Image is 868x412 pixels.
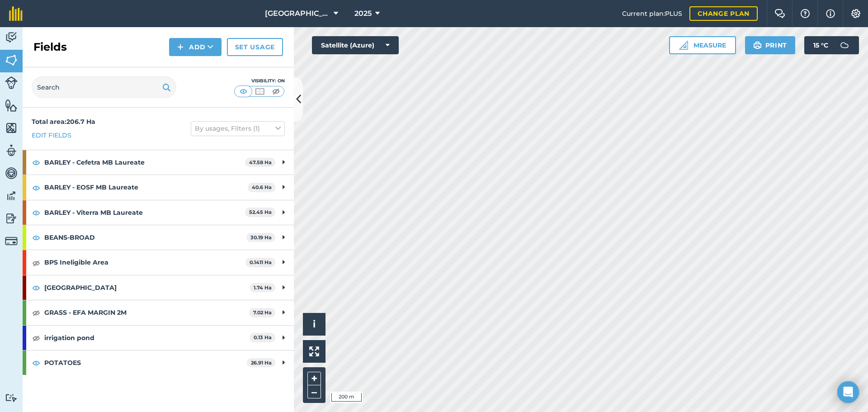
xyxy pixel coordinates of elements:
[850,9,861,18] img: A cog icon
[5,31,18,44] img: svg+xml;base64,PD94bWwgdmVyc2lvbj0iMS4wIiBlbmNvZGluZz0idXRmLTgiPz4KPCEtLSBHZW5lcmF0b3I6IEFkb2JlIE...
[745,36,796,54] button: Print
[32,76,176,98] input: Search
[254,284,272,291] strong: 1.74 Ha
[32,130,71,140] a: Edit fields
[23,326,294,350] div: irrigation pond0.13 Ha
[5,121,18,135] img: svg+xml;base64,PHN2ZyB4bWxucz0iaHR0cDovL3d3dy53My5vcmcvMjAwMC9zdmciIHdpZHRoPSI1NiIgaGVpZ2h0PSI2MC...
[265,8,330,19] span: [GEOGRAPHIC_DATA]
[23,250,294,275] div: BPS Ineligible Area0.1411 Ha
[32,257,40,268] img: svg+xml;base64,PHN2ZyB4bWxucz0iaHR0cDovL3d3dy53My5vcmcvMjAwMC9zdmciIHdpZHRoPSIxOCIgaGVpZ2h0PSIyNC...
[250,234,272,241] strong: 30.19 Ha
[249,209,272,215] strong: 52.45 Ha
[32,118,95,126] strong: Total area : 206.7 Ha
[23,150,294,175] div: BARLEY - Cefetra MB Laureate47.58 Ha
[191,121,285,136] button: By usages, Filters (1)
[254,334,272,341] strong: 0.13 Ha
[44,200,245,225] strong: BARLEY - Viterra MB Laureate
[5,99,18,112] img: svg+xml;base64,PHN2ZyB4bWxucz0iaHR0cDovL3d3dy53My5vcmcvMjAwMC9zdmciIHdpZHRoPSI1NiIgaGVpZ2h0PSI2MC...
[5,393,18,402] img: svg+xml;base64,PD94bWwgdmVyc2lvbj0iMS4wIiBlbmNvZGluZz0idXRmLTgiPz4KPCEtLSBHZW5lcmF0b3I6IEFkb2JlIE...
[23,350,294,375] div: POTATOES26.91 Ha
[307,385,321,398] button: –
[23,200,294,225] div: BARLEY - Viterra MB Laureate52.45 Ha
[169,38,222,56] button: Add
[32,282,40,293] img: svg+xml;base64,PHN2ZyB4bWxucz0iaHR0cDovL3d3dy53My5vcmcvMjAwMC9zdmciIHdpZHRoPSIxOCIgaGVpZ2h0PSIyNC...
[5,76,18,89] img: svg+xml;base64,PD94bWwgdmVyc2lvbj0iMS4wIiBlbmNvZGluZz0idXRmLTgiPz4KPCEtLSBHZW5lcmF0b3I6IEFkb2JlIE...
[32,357,40,368] img: svg+xml;base64,PHN2ZyB4bWxucz0iaHR0cDovL3d3dy53My5vcmcvMjAwMC9zdmciIHdpZHRoPSIxOCIgaGVpZ2h0PSIyNC...
[177,42,184,52] img: svg+xml;base64,PHN2ZyB4bWxucz0iaHR0cDovL3d3dy53My5vcmcvMjAwMC9zdmciIHdpZHRoPSIxNCIgaGVpZ2h0PSIyNC...
[354,8,372,19] span: 2025
[804,36,859,54] button: 15 °C
[270,87,282,96] img: svg+xml;base64,PHN2ZyB4bWxucz0iaHR0cDovL3d3dy53My5vcmcvMjAwMC9zdmciIHdpZHRoPSI1MCIgaGVpZ2h0PSI0MC...
[312,36,399,54] button: Satellite (Azure)
[250,259,272,265] strong: 0.1411 Ha
[44,275,250,300] strong: [GEOGRAPHIC_DATA]
[162,82,171,93] img: svg+xml;base64,PHN2ZyB4bWxucz0iaHR0cDovL3d3dy53My5vcmcvMjAwMC9zdmciIHdpZHRoPSIxOSIgaGVpZ2h0PSIyNC...
[689,6,758,21] a: Change plan
[44,150,245,175] strong: BARLEY - Cefetra MB Laureate
[669,36,736,54] button: Measure
[753,40,762,51] img: svg+xml;base64,PHN2ZyB4bWxucz0iaHR0cDovL3d3dy53My5vcmcvMjAwMC9zdmciIHdpZHRoPSIxOSIgaGVpZ2h0PSIyNC...
[307,372,321,385] button: +
[679,41,688,50] img: Ruler icon
[23,275,294,300] div: [GEOGRAPHIC_DATA]1.74 Ha
[23,175,294,199] div: BARLEY - EOSF MB Laureate40.6 Ha
[227,38,283,56] a: Set usage
[44,326,250,350] strong: irrigation pond
[5,144,18,157] img: svg+xml;base64,PD94bWwgdmVyc2lvbj0iMS4wIiBlbmNvZGluZz0idXRmLTgiPz4KPCEtLSBHZW5lcmF0b3I6IEFkb2JlIE...
[32,207,40,218] img: svg+xml;base64,PHN2ZyB4bWxucz0iaHR0cDovL3d3dy53My5vcmcvMjAwMC9zdmciIHdpZHRoPSIxOCIgaGVpZ2h0PSIyNC...
[313,318,316,330] span: i
[32,182,40,193] img: svg+xml;base64,PHN2ZyB4bWxucz0iaHR0cDovL3d3dy53My5vcmcvMjAwMC9zdmciIHdpZHRoPSIxOCIgaGVpZ2h0PSIyNC...
[5,235,18,247] img: svg+xml;base64,PD94bWwgdmVyc2lvbj0iMS4wIiBlbmNvZGluZz0idXRmLTgiPz4KPCEtLSBHZW5lcmF0b3I6IEFkb2JlIE...
[800,9,811,18] img: A question mark icon
[826,8,835,19] img: svg+xml;base64,PHN2ZyB4bWxucz0iaHR0cDovL3d3dy53My5vcmcvMjAwMC9zdmciIHdpZHRoPSIxNyIgaGVpZ2h0PSIxNy...
[254,87,265,96] img: svg+xml;base64,PHN2ZyB4bWxucz0iaHR0cDovL3d3dy53My5vcmcvMjAwMC9zdmciIHdpZHRoPSI1MCIgaGVpZ2h0PSI0MC...
[309,346,319,356] img: Four arrows, one pointing top left, one top right, one bottom right and the last bottom left
[622,9,682,19] span: Current plan : PLUS
[44,225,246,250] strong: BEANS-BROAD
[5,212,18,225] img: svg+xml;base64,PD94bWwgdmVyc2lvbj0iMS4wIiBlbmNvZGluZz0idXRmLTgiPz4KPCEtLSBHZW5lcmF0b3I6IEFkb2JlIE...
[33,40,67,54] h2: Fields
[32,307,40,318] img: svg+xml;base64,PHN2ZyB4bWxucz0iaHR0cDovL3d3dy53My5vcmcvMjAwMC9zdmciIHdpZHRoPSIxOCIgaGVpZ2h0PSIyNC...
[234,77,285,85] div: Visibility: On
[32,157,40,168] img: svg+xml;base64,PHN2ZyB4bWxucz0iaHR0cDovL3d3dy53My5vcmcvMjAwMC9zdmciIHdpZHRoPSIxOCIgaGVpZ2h0PSIyNC...
[253,309,272,316] strong: 7.02 Ha
[44,175,248,199] strong: BARLEY - EOSF MB Laureate
[44,300,249,325] strong: GRASS - EFA MARGIN 2M
[9,6,23,21] img: fieldmargin Logo
[251,360,272,366] strong: 26.91 Ha
[252,184,272,190] strong: 40.6 Ha
[44,350,247,375] strong: POTATOES
[5,189,18,203] img: svg+xml;base64,PD94bWwgdmVyc2lvbj0iMS4wIiBlbmNvZGluZz0idXRmLTgiPz4KPCEtLSBHZW5lcmF0b3I6IEFkb2JlIE...
[303,313,325,336] button: i
[32,332,40,343] img: svg+xml;base64,PHN2ZyB4bWxucz0iaHR0cDovL3d3dy53My5vcmcvMjAwMC9zdmciIHdpZHRoPSIxOCIgaGVpZ2h0PSIyNC...
[32,232,40,243] img: svg+xml;base64,PHN2ZyB4bWxucz0iaHR0cDovL3d3dy53My5vcmcvMjAwMC9zdmciIHdpZHRoPSIxOCIgaGVpZ2h0PSIyNC...
[44,250,245,275] strong: BPS Ineligible Area
[813,36,828,54] span: 15 ° C
[249,159,272,166] strong: 47.58 Ha
[23,225,294,250] div: BEANS-BROAD30.19 Ha
[23,300,294,325] div: GRASS - EFA MARGIN 2M7.02 Ha
[835,36,854,54] img: svg+xml;base64,PD94bWwgdmVyc2lvbj0iMS4wIiBlbmNvZGluZz0idXRmLTgiPz4KPCEtLSBHZW5lcmF0b3I6IEFkb2JlIE...
[837,381,859,403] div: Open Intercom Messenger
[5,166,18,180] img: svg+xml;base64,PD94bWwgdmVyc2lvbj0iMS4wIiBlbmNvZGluZz0idXRmLTgiPz4KPCEtLSBHZW5lcmF0b3I6IEFkb2JlIE...
[5,53,18,67] img: svg+xml;base64,PHN2ZyB4bWxucz0iaHR0cDovL3d3dy53My5vcmcvMjAwMC9zdmciIHdpZHRoPSI1NiIgaGVpZ2h0PSI2MC...
[774,9,785,18] img: Two speech bubbles overlapping with the left bubble in the forefront
[238,87,249,96] img: svg+xml;base64,PHN2ZyB4bWxucz0iaHR0cDovL3d3dy53My5vcmcvMjAwMC9zdmciIHdpZHRoPSI1MCIgaGVpZ2h0PSI0MC...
